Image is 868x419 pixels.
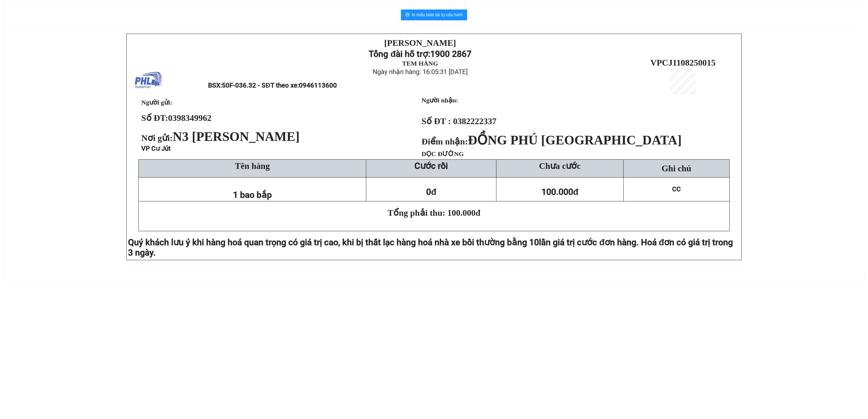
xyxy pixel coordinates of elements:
span: Quý khách lưu ý khi hàng hoá quan trọng có giá trị cao, khi bị thất lạc hàng hoá nhà xe bồi thườn... [128,237,539,247]
span: printer [405,12,410,18]
strong: TEM HÀNG [402,60,438,67]
span: 50F-036.32 - SĐT theo xe: [222,82,337,89]
span: 0398349962 [168,113,212,123]
span: Chưa cước [539,161,580,171]
span: 0đ [426,187,436,197]
span: N3 [PERSON_NAME] [173,129,300,144]
span: In mẫu biên lai tự cấu hình [412,11,463,18]
span: 100.000đ [541,187,579,197]
span: Tên hàng [235,161,270,171]
strong: Cước rồi [414,161,448,171]
span: CC [672,185,681,193]
span: Tổng phải thu: 100.000đ [388,208,480,218]
strong: Tổng đài hỗ trợ: [369,49,430,59]
span: Ghi chú [662,163,691,173]
span: 0382222337 [453,116,496,126]
span: 1 bao bắp [233,190,272,200]
strong: Người nhận: [422,97,458,104]
button: printerIn mẫu biên lai tự cấu hình [401,9,467,20]
span: VPCJ1108250015 [650,58,716,67]
strong: 1900 2867 [430,49,471,59]
span: 0946113600 [299,82,337,89]
span: DỌC ĐƯỜNG [422,150,464,157]
span: Ngày nhận hàng: 16:05:31 [DATE] [373,68,468,76]
span: lần giá trị cước đơn hàng. Hoá đơn có giá trị trong 3 ngày. [128,237,733,258]
strong: Số ĐT: [141,113,212,123]
span: BSX: [208,82,337,89]
img: logo [135,67,162,94]
strong: Điểm nhận: [422,137,682,146]
span: VP Cư Jút [141,145,171,152]
span: Nơi gửi: [141,133,302,143]
span: Người gửi: [141,99,172,106]
span: ĐỒNG PHÚ [GEOGRAPHIC_DATA] [468,133,682,147]
strong: [PERSON_NAME] [384,38,456,48]
strong: Số ĐT : [422,116,451,126]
